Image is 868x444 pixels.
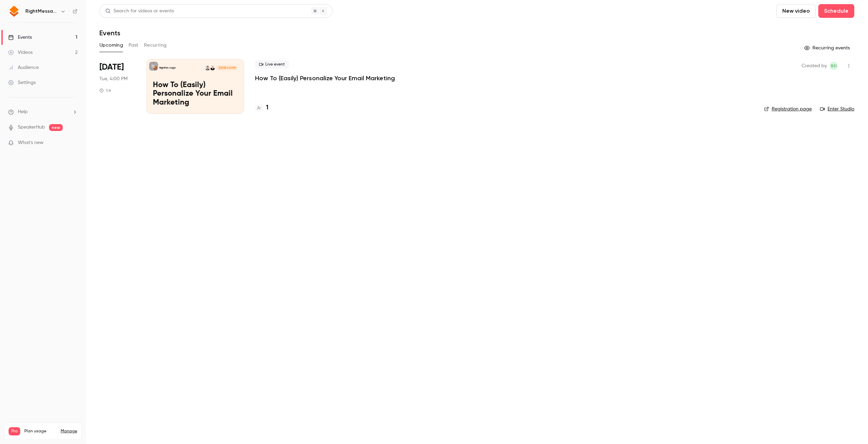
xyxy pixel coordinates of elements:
[25,8,58,15] h6: RightMessage
[205,65,210,70] img: Brennan Dunn
[49,124,63,131] span: new
[146,59,244,114] a: How To (Easily) Personalize Your Email MarketingRightMessageChris OrzechowskiBrennan Dunn[DATE] 4...
[99,59,135,114] div: Sep 23 Tue, 4:00 PM (Europe/London)
[99,40,123,51] button: Upcoming
[801,43,854,53] button: Recurring events
[129,40,138,51] button: Past
[99,88,111,93] div: 1 h
[8,34,32,41] div: Events
[255,60,289,69] span: Live event
[9,427,20,435] span: Pro
[99,29,120,37] h1: Events
[217,65,237,70] span: [DATE] 4:00 PM
[18,124,45,131] a: SpeakerHub
[776,4,816,18] button: New video
[255,103,268,112] a: 1
[801,62,827,70] span: Created by
[266,103,268,112] h4: 1
[831,62,837,70] span: BD
[18,139,44,146] span: What's new
[818,4,854,18] button: Schedule
[8,79,36,86] div: Settings
[99,62,124,73] span: [DATE]
[18,108,28,116] span: Help
[830,62,838,70] span: Brennan Dunn
[210,65,215,70] img: Chris Orzechowski
[153,81,238,107] p: How To (Easily) Personalize Your Email Marketing
[99,75,128,82] span: Tue, 4:00 PM
[24,429,57,434] span: Plan usage
[61,429,77,434] a: Manage
[8,64,39,71] div: Audience
[105,8,174,15] div: Search for videos or events
[69,140,77,146] iframe: Noticeable Trigger
[820,106,854,112] a: Enter Studio
[764,106,812,112] a: Registration page
[8,49,33,56] div: Videos
[255,74,395,82] a: How To (Easily) Personalize Your Email Marketing
[159,66,176,70] p: RightMessage
[144,40,167,51] button: Recurring
[9,6,20,17] img: RightMessage
[8,108,77,116] li: help-dropdown-opener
